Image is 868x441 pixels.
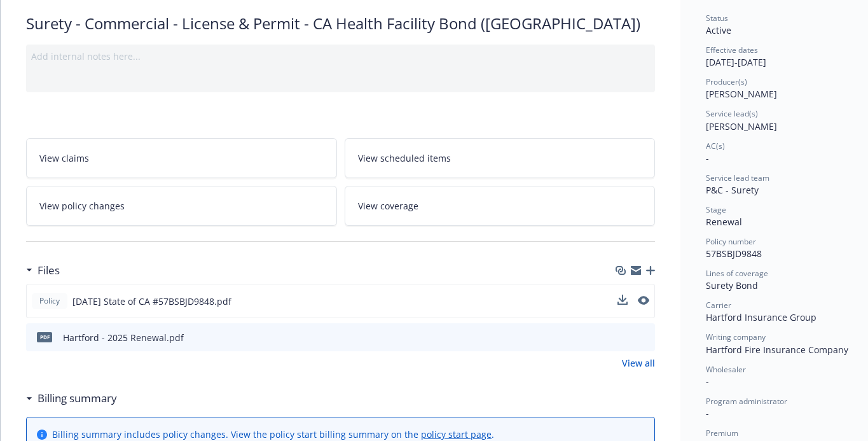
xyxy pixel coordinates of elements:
div: Surety Bond [706,279,848,292]
span: Writing company [706,332,766,342]
button: download file [617,295,628,308]
div: Hartford - 2025 Renewal.pdf [63,331,184,344]
a: View scheduled items [345,138,656,178]
span: View coverage [358,199,418,213]
span: Lines of coverage [706,268,768,279]
span: Wholesaler [706,364,746,375]
span: P&C - Surety [706,184,759,196]
a: View all [622,356,655,370]
span: Active [706,24,731,36]
button: preview file [638,331,650,344]
button: preview file [638,295,649,308]
span: Renewal [706,216,742,228]
a: View policy changes [26,186,337,226]
a: View coverage [345,186,656,226]
span: - [706,152,709,164]
span: Stage [706,204,726,215]
div: [DATE] - [DATE] [706,45,848,69]
a: policy start page [421,428,492,440]
span: Producer(s) [706,76,747,87]
span: Effective dates [706,45,758,55]
span: pdf [37,332,52,342]
div: Billing summary [26,390,117,407]
span: Policy number [706,236,756,247]
span: [DATE] State of CA #57BSBJD9848.pdf [72,295,231,308]
div: Files [26,262,60,279]
h3: Billing summary [38,390,117,407]
span: View scheduled items [358,151,451,165]
span: [PERSON_NAME] [706,120,777,132]
span: Carrier [706,300,731,311]
span: Premium [706,428,738,438]
div: Billing summary includes policy changes. View the policy start billing summary on the . [52,428,494,441]
span: [PERSON_NAME] [706,88,777,100]
button: download file [618,331,628,344]
span: Service lead(s) [706,108,758,119]
div: Add internal notes here... [31,50,650,63]
span: Hartford Fire Insurance Company [706,344,848,356]
span: Hartford Insurance Group [706,311,816,323]
span: Service lead team [706,172,769,183]
span: - [706,407,709,419]
span: Status [706,13,728,24]
span: Program administrator [706,396,787,407]
span: - [706,375,709,388]
a: View claims [26,138,337,178]
span: AC(s) [706,141,725,151]
span: View policy changes [39,199,125,213]
div: Surety - Commercial - License & Permit - CA Health Facility Bond ([GEOGRAPHIC_DATA]) [26,13,655,34]
h3: Files [38,262,60,279]
span: Policy [37,295,62,307]
span: 57BSBJD9848 [706,248,762,260]
button: preview file [638,296,649,305]
span: View claims [39,151,89,165]
button: download file [617,295,628,305]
